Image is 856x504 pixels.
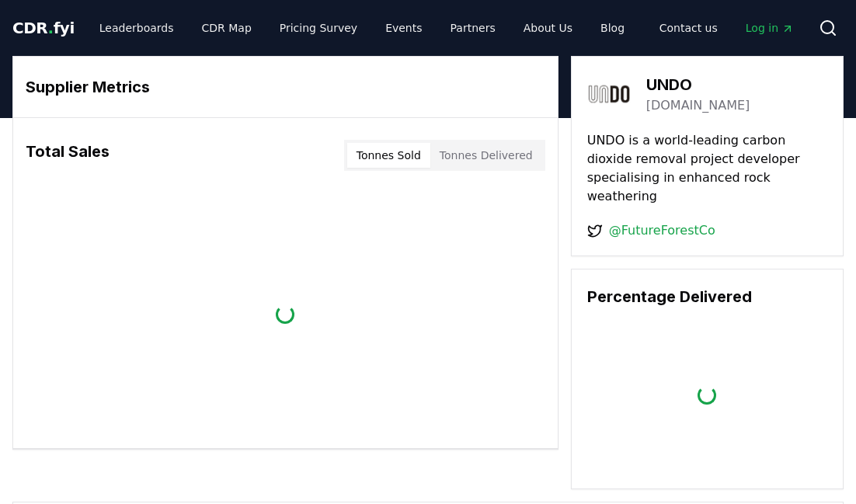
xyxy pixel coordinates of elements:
a: About Us [511,14,585,42]
a: Log in [733,14,806,42]
div: loading [696,384,718,406]
button: Tonnes Delivered [430,143,542,168]
h3: UNDO [646,73,750,96]
h3: Total Sales [26,140,110,171]
span: . [48,19,54,37]
img: UNDO-logo [587,72,631,116]
a: CDR.fyi [12,17,75,39]
a: [DOMAIN_NAME] [646,96,750,115]
div: loading [274,303,296,325]
a: Contact us [647,14,730,42]
h3: Percentage Delivered [587,285,827,308]
h3: Supplier Metrics [26,75,545,99]
a: @FutureForestCo [609,221,715,240]
span: Log in [746,20,794,36]
nav: Main [87,14,637,42]
a: Partners [438,14,508,42]
nav: Main [647,14,806,42]
p: UNDO is a world-leading carbon dioxide removal project developer specialising in enhanced rock we... [587,131,827,206]
a: Events [373,14,434,42]
a: Pricing Survey [267,14,370,42]
span: CDR fyi [12,19,75,37]
a: Blog [588,14,637,42]
a: Leaderboards [87,14,186,42]
button: Tonnes Sold [347,143,430,168]
a: CDR Map [190,14,264,42]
